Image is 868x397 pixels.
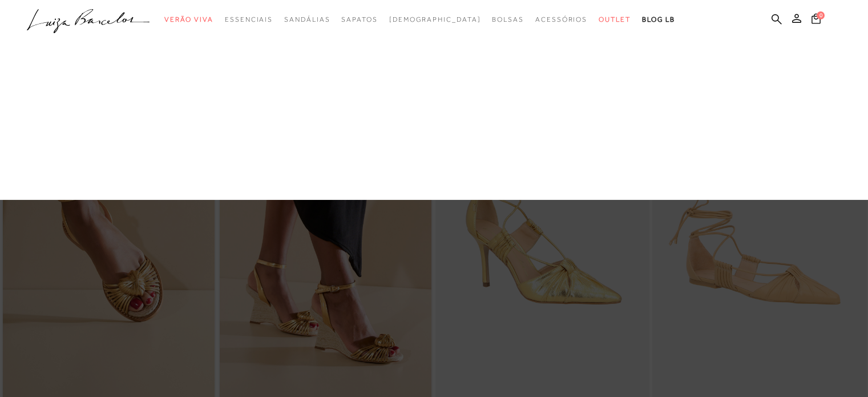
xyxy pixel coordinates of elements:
span: Sandálias [284,15,330,23]
span: Acessórios [535,15,587,23]
a: categoryNavScreenReaderText [341,9,377,30]
span: BLOG LB [642,15,675,23]
a: categoryNavScreenReaderText [599,9,631,30]
span: Verão Viva [164,15,213,23]
span: [DEMOGRAPHIC_DATA] [389,15,481,23]
span: Bolsas [492,15,524,23]
a: BLOG LB [642,9,675,30]
a: categoryNavScreenReaderText [492,9,524,30]
a: categoryNavScreenReaderText [535,9,587,30]
a: categoryNavScreenReaderText [225,9,273,30]
span: 0 [817,11,825,19]
a: categoryNavScreenReaderText [284,9,330,30]
span: Essenciais [225,15,273,23]
span: Sapatos [341,15,377,23]
button: 0 [808,13,824,28]
span: Outlet [599,15,631,23]
a: categoryNavScreenReaderText [164,9,213,30]
a: noSubCategoriesText [389,9,481,30]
